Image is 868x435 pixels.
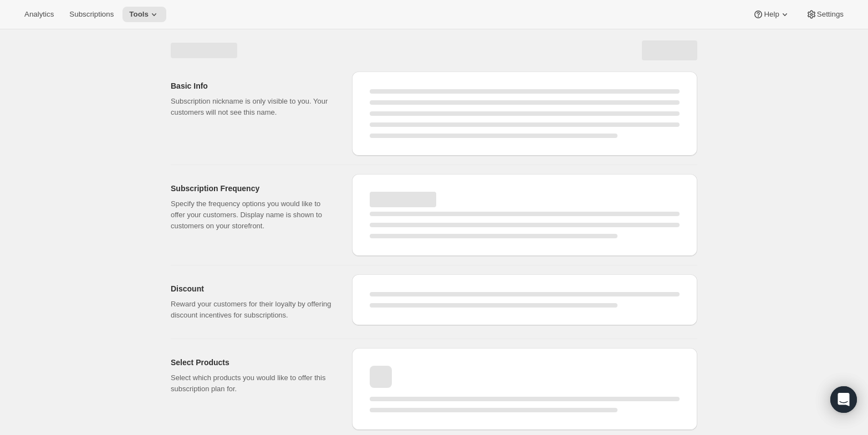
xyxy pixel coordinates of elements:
[171,357,334,368] h2: Select Products
[171,299,334,321] p: Reward your customers for their loyalty by offering discount incentives for subscriptions.
[799,7,850,22] button: Settings
[171,372,334,395] p: Select which products you would like to offer this subscription plan for.
[830,386,857,413] div: Open Intercom Messenger
[764,10,779,19] span: Help
[122,7,166,22] button: Tools
[129,10,149,19] span: Tools
[18,7,60,22] button: Analytics
[171,198,334,232] p: Specify the frequency options you would like to offer your customers. Display name is shown to cu...
[746,7,796,22] button: Help
[817,10,844,19] span: Settings
[171,183,334,194] h2: Subscription Frequency
[63,7,120,22] button: Subscriptions
[171,96,334,118] p: Subscription nickname is only visible to you. Your customers will not see this name.
[69,10,114,19] span: Subscriptions
[171,80,334,91] h2: Basic Info
[171,283,334,294] h2: Discount
[157,29,711,434] div: Page loading
[24,10,54,19] span: Analytics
